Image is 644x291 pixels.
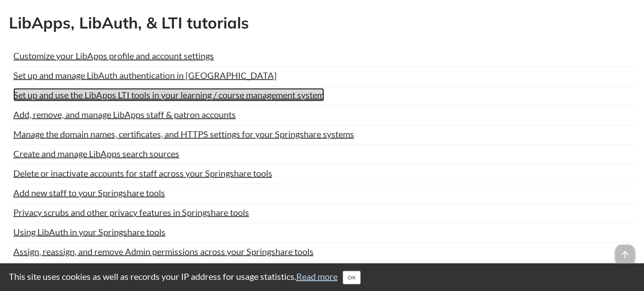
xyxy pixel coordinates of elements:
a: arrow_upward [616,246,635,256]
a: Privacy scrubs and other privacy features in Springshare tools [13,206,249,219]
a: Create and manage LibApps search sources [13,147,179,160]
a: Delete or inactivate accounts for staff across your Springshare tools [13,166,272,180]
h2: LibApps, LibAuth, & LTI tutorials [9,12,635,34]
a: Manage the domain names, certificates, and HTTPS settings for your Springshare systems [13,127,354,141]
a: Add new staff to your Springshare tools [13,186,165,199]
a: Add, remove, and manage LibApps staff & patron accounts [13,108,236,121]
a: Assign, reassign, and remove Admin permissions across your Springshare tools [13,245,314,258]
span: arrow_upward [616,245,635,264]
a: Set up and use the LibApps LTI tools in your learning / course management system [13,88,324,101]
a: Using LibAuth in your Springshare tools [13,225,165,238]
a: Read more [296,271,338,282]
a: Customize your LibApps profile and account settings [13,49,214,62]
button: Close [343,271,361,284]
a: Set up and manage LibAuth authentication in [GEOGRAPHIC_DATA] [13,69,277,82]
